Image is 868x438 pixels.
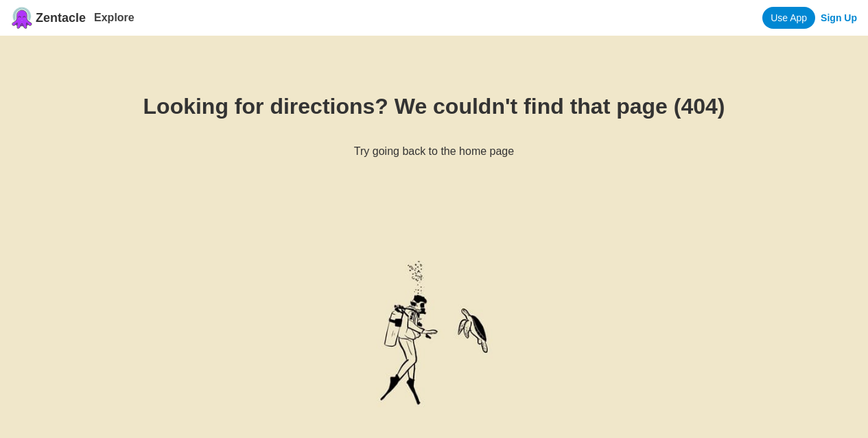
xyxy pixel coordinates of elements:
a: Zentacle logoZentacle [11,7,86,29]
a: Use App [762,7,815,29]
h1: Looking for directions? We couldn't find that page (404) [44,94,824,119]
a: Sign Up [821,12,857,23]
span: Zentacle [36,11,86,25]
a: Explore [94,12,134,23]
h6: Try going back to the home page [44,145,824,158]
img: Zentacle logo [11,7,33,29]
